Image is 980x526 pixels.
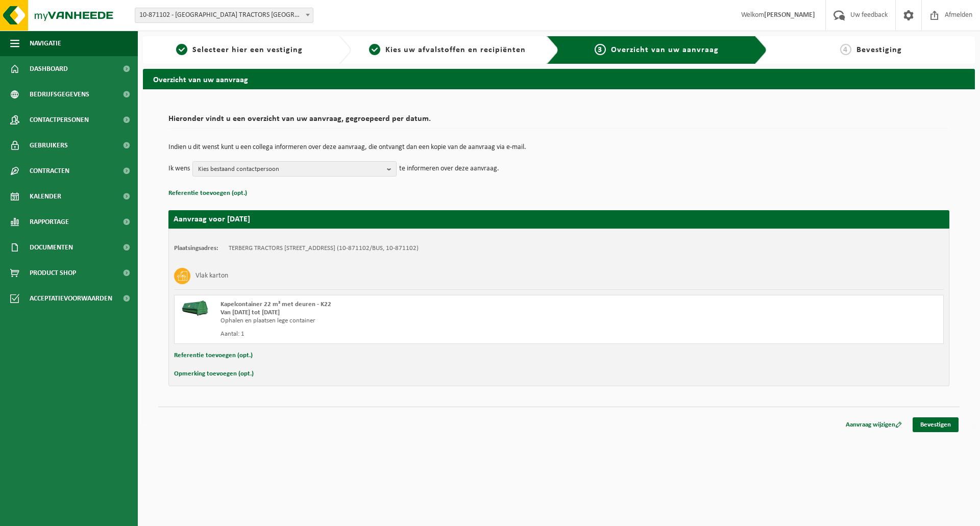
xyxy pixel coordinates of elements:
span: 3 [595,44,606,55]
span: Kapelcontainer 22 m³ met deuren - K22 [220,301,331,308]
span: Rapportage [30,209,69,235]
img: HK-XK-22-GN-00.png [180,300,210,316]
a: 2Kies uw afvalstoffen en recipiënten [356,44,539,56]
span: Dashboard [30,56,68,82]
p: Indien u dit wenst kunt u een collega informeren over deze aanvraag, die ontvangt dan een kopie v... [168,144,949,151]
span: Gebruikers [30,133,68,158]
span: Bevestiging [856,46,902,54]
div: Aantal: 1 [220,330,600,338]
span: Kalender [30,184,61,209]
strong: Van [DATE] tot [DATE] [220,309,280,316]
span: Acceptatievoorwaarden [30,286,112,311]
span: Contactpersonen [30,107,89,133]
button: Referentie toevoegen (opt.) [168,187,247,200]
span: 10-871102 - TERBERG TRACTORS BELGIUM - DESTELDONK [135,8,313,22]
strong: Aanvraag voor [DATE] [174,215,250,223]
strong: Plaatsingsadres: [174,245,218,252]
span: Kies uw afvalstoffen en recipiënten [385,46,526,54]
button: Kies bestaand contactpersoon [192,161,397,177]
span: Kies bestaand contactpersoon [198,162,383,177]
button: Opmerking toevoegen (opt.) [174,367,254,381]
span: Contracten [30,158,69,184]
strong: [PERSON_NAME] [764,11,815,19]
span: 2 [369,44,380,55]
h2: Hieronder vindt u een overzicht van uw aanvraag, gegroepeerd per datum. [168,115,949,129]
span: 1 [176,44,187,55]
h3: Vlak karton [195,268,228,284]
p: te informeren over deze aanvraag. [399,161,499,177]
h2: Overzicht van uw aanvraag [143,69,975,89]
span: Product Shop [30,260,76,286]
p: Ik wens [168,161,190,177]
span: Navigatie [30,31,61,56]
td: TERBERG TRACTORS [STREET_ADDRESS] (10-871102/BUS, 10-871102) [229,244,419,253]
a: Aanvraag wijzigen [838,417,910,432]
a: Bevestigen [913,417,959,432]
span: Overzicht van uw aanvraag [611,46,719,54]
span: Documenten [30,235,73,260]
span: Bedrijfsgegevens [30,82,89,107]
div: Ophalen en plaatsen lege container [220,317,600,325]
span: 10-871102 - TERBERG TRACTORS BELGIUM - DESTELDONK [135,8,313,23]
span: Selecteer hier een vestiging [192,46,303,54]
span: 4 [840,44,851,55]
a: 1Selecteer hier een vestiging [148,44,331,56]
button: Referentie toevoegen (opt.) [174,349,253,362]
